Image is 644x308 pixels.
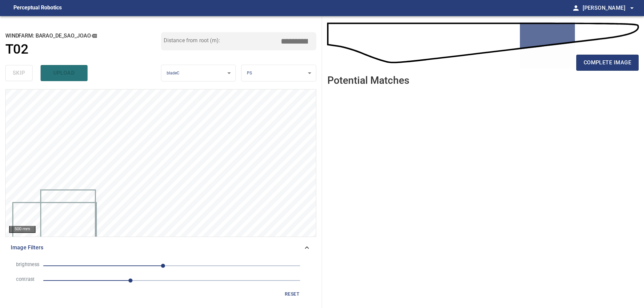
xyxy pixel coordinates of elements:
label: Distance from root (m): [164,38,220,43]
span: Image Filters [11,244,303,252]
span: arrow_drop_down [628,4,636,12]
button: copy message details [91,32,98,40]
button: reset [281,288,303,300]
span: person [572,4,580,12]
span: [PERSON_NAME] [583,3,636,13]
p: contrast [16,276,38,283]
span: complete image [584,58,631,67]
div: PS [241,65,316,82]
a: T02 [5,42,161,57]
button: [PERSON_NAME] [580,1,636,15]
div: bladeC [161,65,236,82]
button: complete image [576,55,639,71]
span: bladeC [167,71,180,75]
span: PS [247,71,252,75]
div: Image Filters [5,240,316,256]
figcaption: Perceptual Robotics [13,3,62,13]
h1: T02 [5,42,28,57]
h2: windfarm: Barao_de_Sao_Joao [5,32,161,40]
span: reset [284,290,300,298]
p: brightness [16,261,38,268]
h2: Potential Matches [327,75,409,86]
